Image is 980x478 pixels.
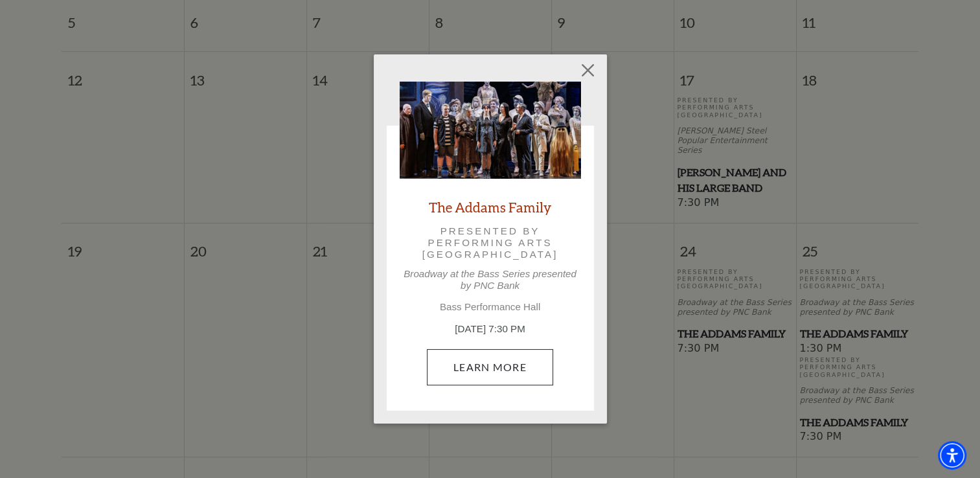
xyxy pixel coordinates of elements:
[938,441,966,470] div: Accessibility Menu
[429,198,551,216] a: The Addams Family
[427,349,553,385] a: October 24, 7:30 PM Learn More
[400,301,581,313] p: Bass Performance Hall
[400,268,581,291] p: Broadway at the Bass Series presented by PNC Bank
[400,82,581,179] img: The Addams Family
[575,58,600,82] button: Close
[418,225,563,261] p: Presented by Performing Arts [GEOGRAPHIC_DATA]
[400,322,581,337] p: [DATE] 7:30 PM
